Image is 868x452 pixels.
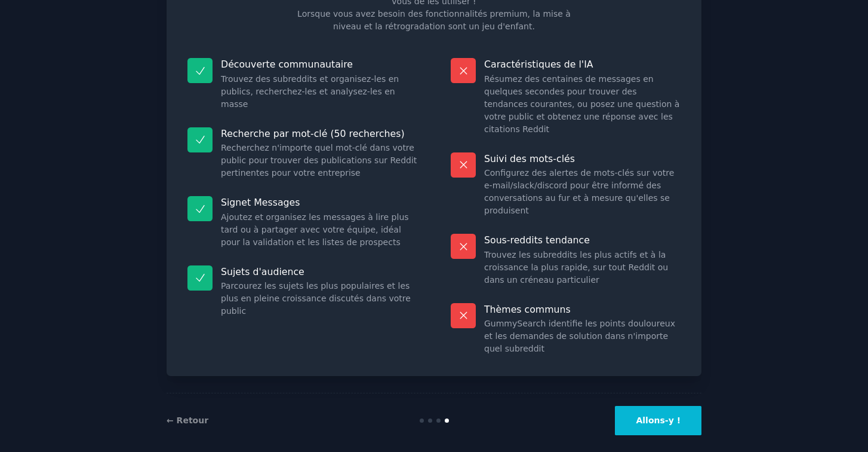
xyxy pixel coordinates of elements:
p: Sujets d'audience [221,265,417,278]
dd: GummySearch identifie les points douloureux et les demandes de solution dans n'importe quel subre... [484,317,681,355]
dd: Ajoutez et organisez les messages à lire plus tard ou à partager avec votre équipe, idéal pour la... [221,211,417,249]
dd: Trouvez les subreddits les plus actifs et à la croissance la plus rapide, sur tout Reddit ou dans... [484,249,681,286]
p: Recherche par mot-clé (50 recherches) [221,127,417,140]
a: ← Retour [167,416,208,425]
p: Découverte communautaire [221,58,417,71]
p: Suivi des mots-clés [484,152,681,165]
p: Thèmes communs [484,303,681,316]
dd: Configurez des alertes de mots-clés sur votre e-mail/slack/discord pour être informé des conversa... [484,167,681,217]
p: Sous-reddits tendance [484,234,681,246]
p: Signet Messages [221,196,417,209]
button: Allons-y ! [615,406,701,435]
dd: Trouvez des subreddits et organisez-les en publics, recherchez-les et analysez-les en masse [221,73,417,111]
dd: Parcourez les sujets les plus populaires et les plus en pleine croissance discutés dans votre public [221,280,417,317]
dd: Résumez des centaines de messages en quelques secondes pour trouver des tendances courantes, ou p... [484,73,681,136]
p: Caractéristiques de l'IA [484,58,681,71]
dd: Recherchez n'importe quel mot-clé dans votre public pour trouver des publications sur Reddit pert... [221,142,417,179]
